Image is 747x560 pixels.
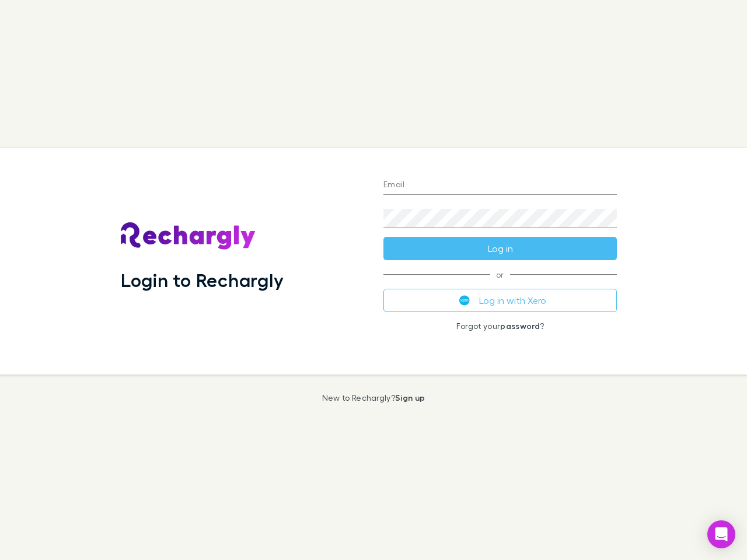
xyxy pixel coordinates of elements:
button: Log in [383,237,617,260]
span: or [383,274,617,275]
a: Sign up [395,393,425,402]
h1: Login to Rechargly [121,269,284,291]
p: Forgot your ? [383,321,617,331]
p: New to Rechargly? [322,393,425,402]
button: Log in with Xero [383,289,617,312]
div: Open Intercom Messenger [707,520,735,548]
a: password [500,321,540,331]
img: Xero's logo [459,295,470,306]
img: Rechargly's Logo [121,222,256,250]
